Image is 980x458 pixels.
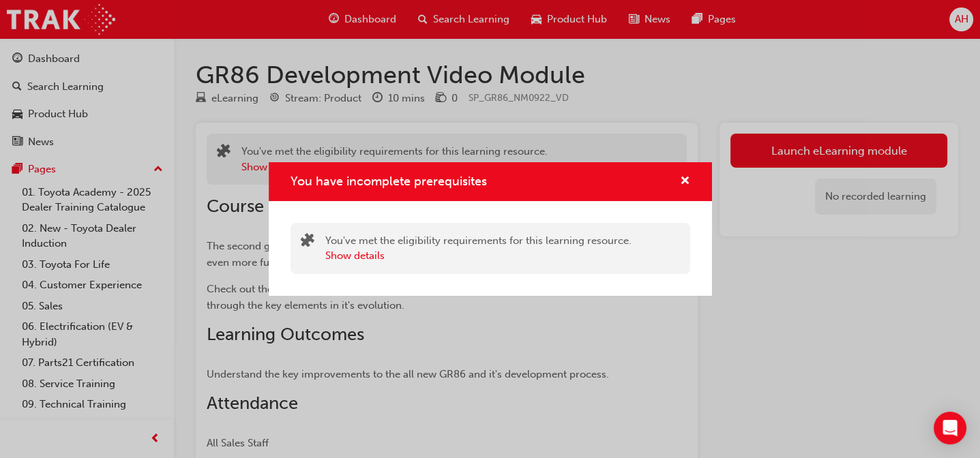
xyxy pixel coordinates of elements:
[269,162,712,296] div: You have incomplete prerequisites
[301,234,314,250] span: puzzle-icon
[934,412,966,444] div: Open Intercom Messenger
[680,176,690,188] span: cross-icon
[325,248,385,264] button: Show details
[680,173,690,190] button: cross-icon
[325,233,632,264] div: You've met the eligibility requirements for this learning resource.
[291,174,487,189] span: You have incomplete prerequisites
